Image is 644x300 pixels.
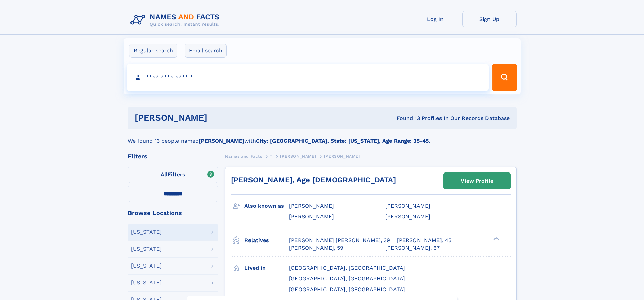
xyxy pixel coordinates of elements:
div: [US_STATE] [131,246,162,252]
a: [PERSON_NAME], 67 [385,244,440,252]
span: [PERSON_NAME] [324,154,360,159]
h3: Relatives [244,235,289,246]
div: [US_STATE] [131,229,162,235]
div: Found 13 Profiles In Our Records Database [302,115,510,122]
div: [US_STATE] [131,263,162,269]
div: ❯ [492,236,500,241]
div: View Profile [461,173,493,189]
span: [PERSON_NAME] [289,203,334,209]
div: We found 13 people named with . [128,129,517,145]
div: [US_STATE] [131,280,162,285]
span: [PERSON_NAME] [385,213,430,220]
b: [PERSON_NAME] [199,138,244,144]
img: Logo Names and Facts [128,11,225,29]
a: [PERSON_NAME], 45 [397,237,451,244]
a: View Profile [444,173,510,189]
button: Search Button [492,64,517,91]
a: T [270,152,272,160]
span: [PERSON_NAME] [385,203,430,209]
div: Filters [128,153,218,159]
span: All [161,171,168,178]
input: search input [127,64,489,91]
span: T [270,154,272,159]
a: Sign Up [462,11,517,27]
h3: Also known as [244,200,289,212]
span: [GEOGRAPHIC_DATA], [GEOGRAPHIC_DATA] [289,275,405,282]
span: [GEOGRAPHIC_DATA], [GEOGRAPHIC_DATA] [289,286,405,293]
h3: Lived in [244,262,289,274]
span: [PERSON_NAME] [280,154,316,159]
div: Browse Locations [128,210,218,216]
a: [PERSON_NAME], Age [DEMOGRAPHIC_DATA] [231,176,396,184]
label: Email search [185,44,227,58]
label: Filters [128,167,218,183]
a: Names and Facts [225,152,262,160]
h1: [PERSON_NAME] [135,114,302,122]
span: [PERSON_NAME] [289,213,334,220]
span: [GEOGRAPHIC_DATA], [GEOGRAPHIC_DATA] [289,264,405,271]
a: [PERSON_NAME] [PERSON_NAME], 39 [289,237,390,244]
a: [PERSON_NAME], 59 [289,244,343,252]
a: Log In [408,11,462,27]
label: Regular search [129,44,177,58]
b: City: [GEOGRAPHIC_DATA], State: [US_STATE], Age Range: 35-45 [256,138,429,144]
a: [PERSON_NAME] [280,152,316,160]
